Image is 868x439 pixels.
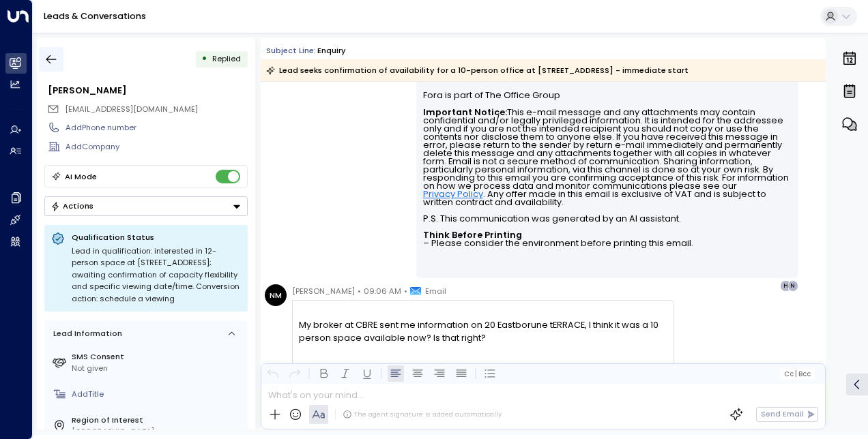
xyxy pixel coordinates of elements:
[65,104,198,115] span: [EMAIL_ADDRESS][DOMAIN_NAME]
[44,10,146,22] a: Leads & Conversations
[66,122,247,134] div: AddPhone number
[795,370,797,378] span: |
[72,389,243,400] div: AddTitle
[299,318,667,344] div: My broker at CBRE sent me information on 20 Eastborune tERRACE, I think it was a 10 person space ...
[65,104,198,115] span: nicolablane@hotmail.com
[423,89,560,101] font: Fora is part of The Office Group
[72,351,243,363] label: SMS Consent
[65,170,97,183] div: AI Mode
[72,245,241,305] div: Lead in qualification: interested in 12-person space at [STREET_ADDRESS]; awaiting confirmation o...
[48,84,247,97] div: [PERSON_NAME]
[44,196,248,216] div: Button group with a nested menu
[50,201,93,211] div: Actions
[201,49,207,69] div: •
[44,196,248,216] button: Actions
[779,369,815,379] button: Cc|Bcc
[784,370,811,378] span: Cc Bcc
[423,190,483,198] a: Privacy Policy
[265,365,281,382] button: Undo
[266,63,689,77] div: Lead seeks confirmation of availability for a 10-person office at [STREET_ADDRESS] - immediate start
[72,232,241,243] p: Qualification Status
[404,284,407,298] span: •
[287,365,303,382] button: Redo
[364,284,401,298] span: 09:06 AM
[787,280,798,291] div: N
[265,284,287,306] div: NM
[266,45,316,56] span: Subject Line:
[72,414,243,426] label: Region of Interest
[212,53,241,64] span: Replied
[425,284,446,298] span: Email
[317,45,346,57] div: Enquiry
[423,106,507,118] strong: Important Notice:
[423,229,522,241] strong: Think Before Printing
[49,328,122,339] div: Lead Information
[343,410,502,419] div: The agent signature is added automatically
[780,280,791,291] div: H
[292,284,355,298] span: [PERSON_NAME]
[72,426,243,438] div: [GEOGRAPHIC_DATA]
[66,141,247,153] div: AddCompany
[72,363,243,374] div: Not given
[423,106,791,249] font: This e-mail message and any attachments may contain confidential and/or legally privileged inform...
[358,284,361,298] span: •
